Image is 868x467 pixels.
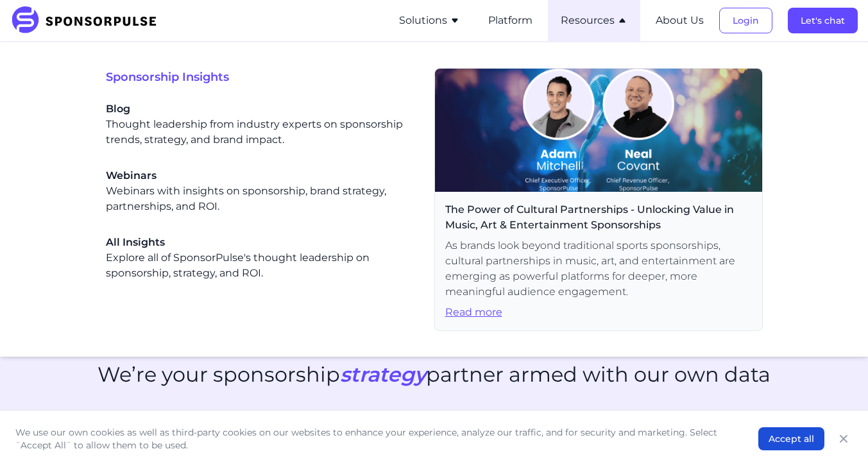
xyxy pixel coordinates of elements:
[106,168,414,214] div: Webinars with insights on sponsorship, brand strategy, partnerships, and ROI.
[106,235,414,250] span: All Insights
[15,426,733,452] p: We use our own cookies as well as third-party cookies on our websites to enhance your experience,...
[719,8,772,33] button: Login
[488,13,532,28] button: Platform
[399,13,460,28] button: Solutions
[434,68,763,331] a: The Power of Cultural Partnerships - Unlocking Value in Music, Art & Entertainment SponsorshipsAs...
[804,405,868,467] iframe: Chat Widget
[804,405,868,467] div: Widget de chat
[98,362,770,387] h2: We’re your sponsorship partner armed with our own data
[340,362,426,387] i: strategy
[561,13,627,28] button: Resources
[106,235,414,281] div: Explore all of SponsorPulse's thought leadership on sponsorship, strategy, and ROI.
[719,15,772,26] a: Login
[10,6,166,35] img: SponsorPulse
[445,305,752,320] span: Read more
[656,13,704,28] button: About Us
[106,168,414,183] span: Webinars
[488,15,532,26] a: Platform
[788,15,858,26] a: Let's chat
[106,101,414,148] div: Thought leadership from industry experts on sponsorship trends, strategy, and brand impact.
[106,101,414,117] span: Blog
[445,202,752,233] span: The Power of Cultural Partnerships - Unlocking Value in Music, Art & Entertainment Sponsorships
[106,101,414,148] a: BlogThought leadership from industry experts on sponsorship trends, strategy, and brand impact.
[445,238,752,300] span: As brands look beyond traditional sports sponsorships, cultural partnerships in music, art, and e...
[788,8,858,33] button: Let's chat
[106,235,414,281] a: All InsightsExplore all of SponsorPulse's thought leadership on sponsorship, strategy, and ROI.
[106,68,434,86] span: Sponsorship Insights
[106,168,414,214] a: WebinarsWebinars with insights on sponsorship, brand strategy, partnerships, and ROI.
[656,15,704,26] a: About Us
[435,69,762,192] img: Webinar header image
[758,427,824,450] button: Accept all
